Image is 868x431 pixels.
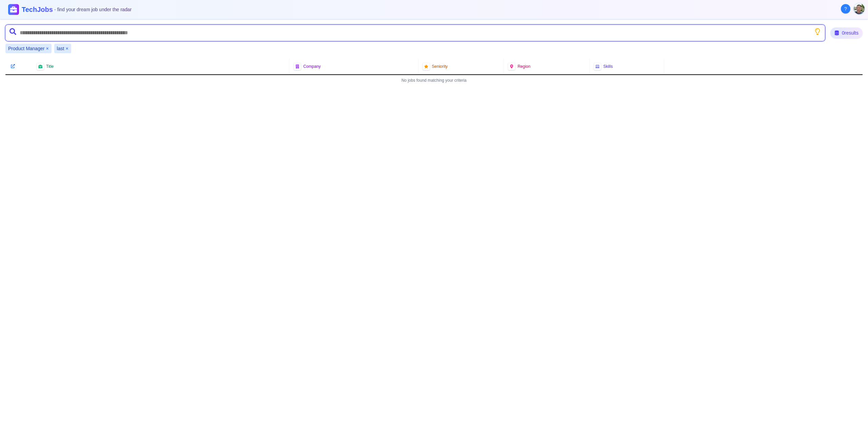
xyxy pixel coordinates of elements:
[22,5,132,14] h1: TechJobs
[54,7,132,12] span: - find your dream job under the radar
[5,75,863,86] div: No jobs found matching your criteria
[854,3,865,14] img: User avatar
[844,5,847,12] span: ?
[46,64,54,69] span: Title
[853,3,865,15] button: User menu
[603,64,613,69] span: Skills
[57,45,64,52] span: last
[830,27,863,38] div: 0 results
[8,45,44,52] span: Product Manager
[303,64,320,69] span: Company
[65,45,68,52] button: Remove last filter
[432,64,448,69] span: Seniority
[517,64,530,69] span: Region
[46,45,48,52] button: Remove Product Manager filter
[841,4,850,14] button: About Techjobs
[814,28,821,35] button: Show search tips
